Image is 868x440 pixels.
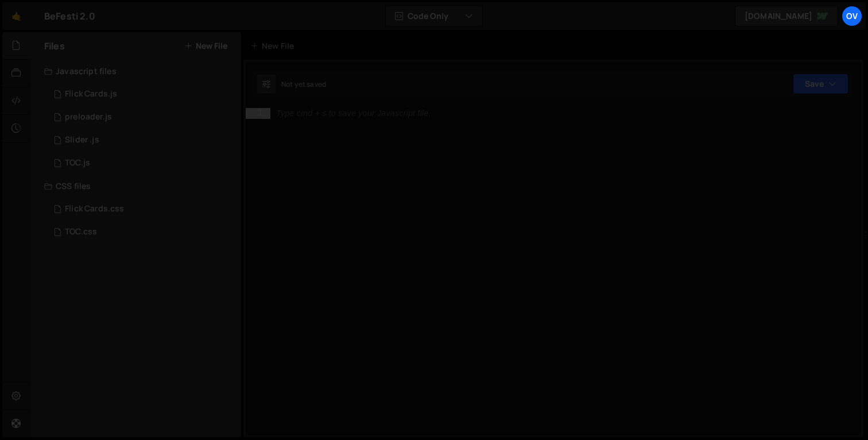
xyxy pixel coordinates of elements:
[44,221,241,244] div: 16566/45072.css
[65,227,97,237] div: TOC.css
[30,60,241,83] div: Javascript files
[30,175,241,198] div: CSS files
[65,158,90,168] div: TOC.js
[250,40,299,52] div: New File
[44,198,241,221] div: 16566/45026.css
[44,9,95,23] div: BeFesti 2.0
[735,6,838,26] a: [DOMAIN_NAME]
[184,41,227,51] button: New File
[2,2,30,30] a: 🤙
[44,129,241,152] div: 16566/45028.js
[65,204,124,214] div: Flick Cards.css
[44,106,241,129] div: 16566/45090.js
[65,135,99,145] div: Slider .js
[65,89,117,99] div: Flick Cards.js
[386,6,482,26] button: Code Only
[281,79,326,89] div: Not yet saved
[44,152,241,175] div: 16566/45070.js
[44,83,241,106] div: 16566/45025.js
[44,40,65,52] h2: Files
[793,74,848,94] button: Save
[246,108,270,119] div: 1
[276,109,431,118] div: Type cmd + s to save your Javascript file.
[65,112,112,122] div: preloader.js
[842,6,862,26] a: Ov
